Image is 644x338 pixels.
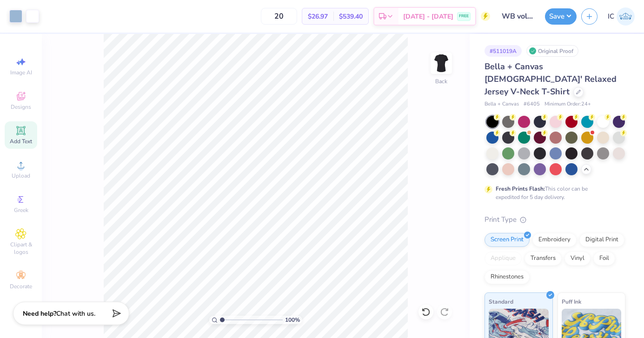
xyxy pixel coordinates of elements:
span: Puff Ink [562,297,581,306]
div: This color can be expedited for 5 day delivery. [496,185,610,201]
span: IC [608,11,614,22]
div: Print Type [485,214,625,225]
span: Minimum Order: 24 + [544,100,591,108]
span: 100 % [285,316,300,324]
span: Decorate [10,283,32,290]
div: Embroidery [532,233,577,247]
span: $26.97 [308,12,328,21]
div: Applique [485,252,522,265]
strong: Fresh Prints Flash: [496,185,545,192]
div: Digital Print [579,233,624,247]
span: Greek [14,206,28,214]
div: # 511019A [485,45,522,57]
span: $539.40 [339,12,363,21]
img: Back [432,54,451,73]
div: Rhinestones [485,270,530,284]
span: # 6405 [524,100,540,108]
input: Untitled Design [495,7,540,26]
span: Image AI [10,69,32,76]
a: IC [608,7,635,26]
button: Save [545,8,577,25]
span: FREE [459,13,469,20]
span: Clipart & logos [5,241,37,256]
span: Upload [12,172,30,179]
div: Screen Print [485,233,530,247]
span: Add Text [10,138,32,145]
div: Foil [593,252,615,265]
span: Standard [489,297,513,306]
span: Chat with us. [56,309,95,318]
span: Bella + Canvas [485,100,519,108]
img: Isabella Cahill [617,7,635,26]
div: Transfers [524,252,562,265]
span: [DATE] - [DATE] [403,12,453,21]
div: Original Proof [526,45,578,57]
div: Back [435,77,447,86]
div: Vinyl [564,252,591,265]
span: Bella + Canvas [DEMOGRAPHIC_DATA]' Relaxed Jersey V-Neck T-Shirt [485,61,617,97]
strong: Need help? [23,309,56,318]
span: Designs [11,103,31,111]
input: – – [261,8,297,25]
